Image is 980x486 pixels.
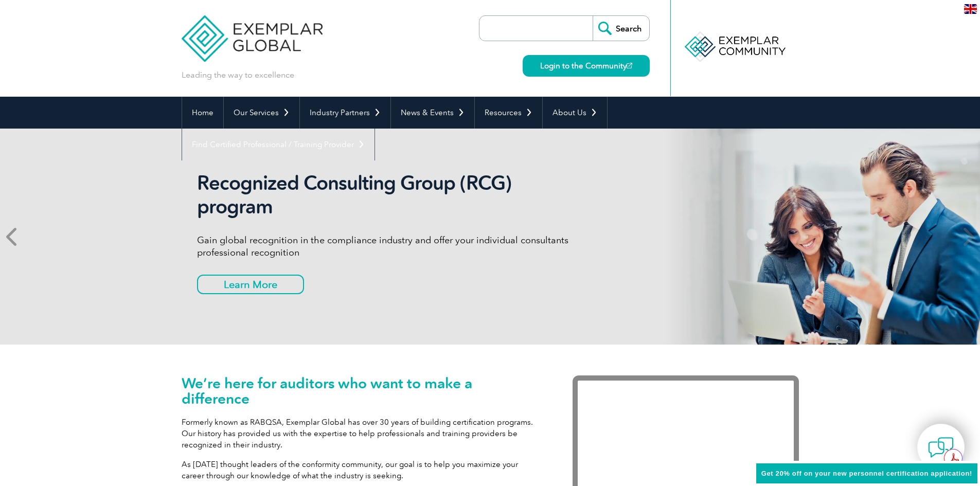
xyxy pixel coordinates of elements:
a: Resources [475,97,542,129]
input: Search [593,16,649,41]
a: Our Services [224,97,299,129]
h1: We’re here for auditors who want to make a difference [182,375,542,406]
img: open_square.png [627,63,632,68]
p: As [DATE] thought leaders of the conformity community, our goal is to help you maximize your care... [182,459,542,481]
a: Home [182,97,223,129]
img: en [964,4,977,14]
a: Login to the Community [523,55,650,77]
p: Formerly known as RABQSA, Exemplar Global has over 30 years of building certification programs. O... [182,417,542,451]
h2: Recognized Consulting Group (RCG) program [197,171,583,219]
img: contact-chat.png [928,435,954,460]
span: Get 20% off on your new personnel certification application! [761,470,972,477]
a: Learn More [197,275,304,294]
a: About Us [543,97,607,129]
p: Gain global recognition in the compliance industry and offer your individual consultants professi... [197,234,583,259]
p: Leading the way to excellence [182,69,294,81]
a: Industry Partners [300,97,390,129]
a: Find Certified Professional / Training Provider [182,129,375,160]
a: News & Events [391,97,474,129]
